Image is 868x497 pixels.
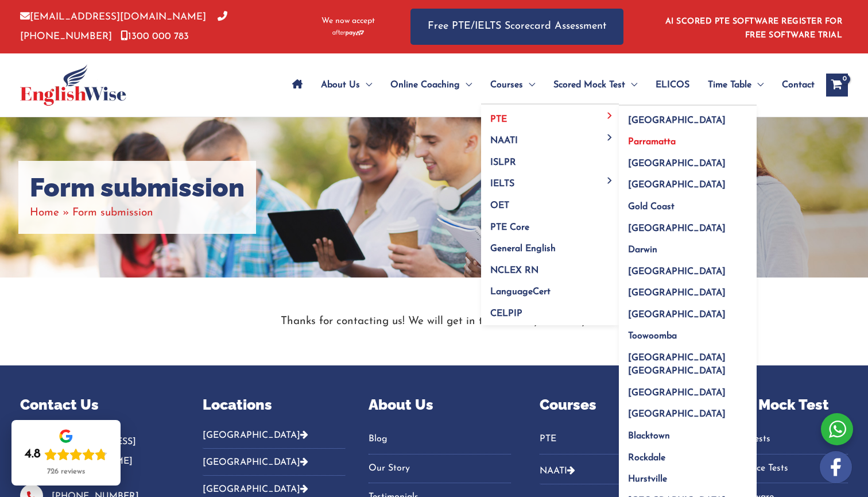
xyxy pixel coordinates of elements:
a: Rockdale [619,443,757,465]
span: [GEOGRAPHIC_DATA] [628,388,726,398]
span: [GEOGRAPHIC_DATA] [628,116,726,125]
div: 726 reviews [47,467,85,476]
a: PTE [540,430,682,449]
img: white-facebook.png [820,451,852,483]
a: Free PTE/IELTS Scorecard Assessment [410,9,623,45]
span: Menu Toggle [625,65,637,105]
a: [EMAIL_ADDRESS][DOMAIN_NAME] [20,12,206,22]
span: Menu Toggle [603,134,617,140]
a: [GEOGRAPHIC_DATA] [619,378,757,400]
p: Locations [203,394,345,416]
a: Blacktown [619,422,757,444]
a: [GEOGRAPHIC_DATA] [619,300,757,322]
a: [GEOGRAPHIC_DATA] [619,257,757,279]
span: Hurstville [628,475,667,484]
span: ISLPR [490,158,516,167]
span: [GEOGRAPHIC_DATA] [628,310,726,319]
a: PTE Mock Tests [706,430,848,449]
a: PTE Core [481,213,619,234]
a: [GEOGRAPHIC_DATA] [619,106,757,128]
a: LanguageCert [481,278,619,299]
p: About Us [369,394,511,416]
span: Time Table [708,65,751,105]
span: [GEOGRAPHIC_DATA] [628,410,726,419]
span: Rockdale [628,453,665,463]
span: NAATI [490,136,518,145]
button: [GEOGRAPHIC_DATA] [203,449,345,476]
p: Scored Mock Test [706,394,848,416]
span: Parramatta [628,137,676,147]
span: LanguageCert [490,287,551,296]
a: IELTS Practice Tests [706,459,848,478]
span: General English [490,244,556,253]
span: Menu Toggle [603,113,617,119]
span: Toowoomba [628,332,677,341]
span: Menu Toggle [523,65,535,105]
span: Form submission [72,207,153,218]
a: Our Story [369,459,511,478]
span: Courses [490,65,523,105]
p: Contact Us [20,394,174,416]
span: [GEOGRAPHIC_DATA] [628,159,726,168]
a: General English [481,234,619,256]
span: [GEOGRAPHIC_DATA] [628,288,726,298]
a: Toowoomba [619,322,757,344]
a: [PHONE_NUMBER] [20,12,227,41]
span: Menu Toggle [360,65,372,105]
a: Home [30,207,59,218]
a: CoursesMenu Toggle [481,65,544,105]
a: Scored Mock TestMenu Toggle [544,65,646,105]
a: Parramatta [619,128,757,149]
a: [GEOGRAPHIC_DATA] [GEOGRAPHIC_DATA] [619,344,757,379]
a: PTEMenu Toggle [481,105,619,126]
a: NAATI [540,467,567,476]
a: NCLEX RN [481,256,619,278]
span: About Us [321,65,360,105]
span: [GEOGRAPHIC_DATA] [628,267,726,276]
a: Contact [773,65,815,105]
a: ISLPR [481,148,619,169]
button: [GEOGRAPHIC_DATA] [203,430,345,449]
span: IELTS [490,179,514,188]
div: 4.8 [25,446,41,463]
a: Online CoachingMenu Toggle [381,65,481,105]
span: Gold Coast [628,202,675,211]
a: About UsMenu Toggle [312,65,381,105]
span: Darwin [628,245,657,255]
span: Contact [782,65,815,105]
p: Courses [540,394,682,416]
span: CELPIP [490,309,522,318]
a: ELICOS [646,65,699,105]
a: View Shopping Cart, empty [826,74,848,97]
a: Darwin [619,236,757,257]
span: Menu Toggle [751,65,764,105]
a: IELTSMenu Toggle [481,169,619,191]
a: [GEOGRAPHIC_DATA] [619,214,757,236]
div: Rating: 4.8 out of 5 [25,446,107,463]
span: OET [490,201,509,210]
span: [GEOGRAPHIC_DATA] [628,180,726,190]
a: Time TableMenu Toggle [699,65,773,105]
nav: Breadcrumbs [30,203,245,222]
a: OET [481,191,619,213]
img: Afterpay-Logo [332,30,364,36]
aside: Header Widget 1 [658,8,848,45]
a: Gold Coast [619,192,757,214]
nav: Menu [540,430,682,454]
span: Menu Toggle [603,177,617,183]
button: NAATI [540,457,682,484]
nav: Site Navigation: Main Menu [283,65,815,105]
span: Blacktown [628,431,670,441]
span: PTE Core [490,223,529,232]
img: cropped-ew-logo [20,64,126,106]
span: ELICOS [656,65,689,105]
a: 1300 000 783 [121,32,189,41]
h1: Form submission [30,172,245,203]
span: Online Coaching [390,65,460,105]
span: We now accept [321,16,375,27]
span: [GEOGRAPHIC_DATA] [GEOGRAPHIC_DATA] [628,353,726,376]
span: NCLEX RN [490,266,538,275]
span: Scored Mock Test [553,65,625,105]
a: [GEOGRAPHIC_DATA] [619,171,757,192]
